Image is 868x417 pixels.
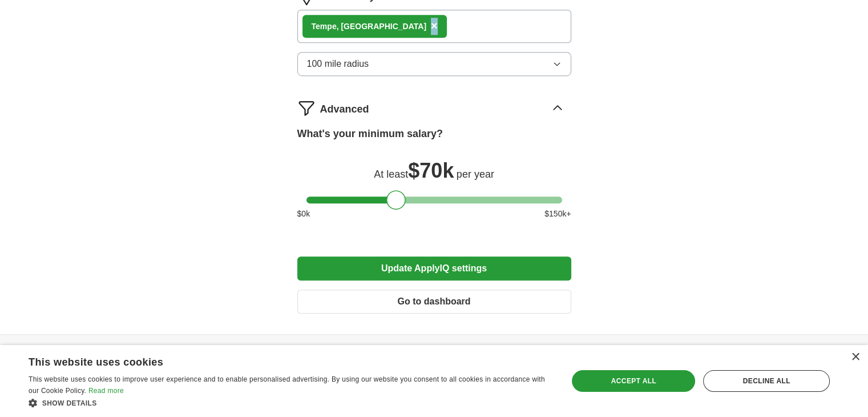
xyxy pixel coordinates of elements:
span: Show details [42,399,97,407]
button: Go to dashboard [297,290,571,314]
span: 100 mile radius [307,57,369,71]
label: What's your minimum salary? [297,126,443,142]
div: This website uses cookies [29,352,523,369]
span: $ 70k [408,159,454,182]
div: Tempe, [GEOGRAPHIC_DATA] [312,21,426,33]
span: × [431,19,438,32]
span: This website uses cookies to improve user experience and to enable personalised advertising. By u... [29,375,545,395]
div: Show details [29,397,552,408]
span: At least [374,169,408,180]
div: Decline all [703,370,830,392]
img: filter [297,99,316,117]
a: Read more, opens a new window [88,387,124,395]
span: Advanced [320,102,369,117]
span: $ 150 k+ [544,208,571,220]
span: $ 0 k [297,208,310,220]
button: 100 mile radius [297,52,571,76]
div: Accept all [572,370,695,392]
button: Update ApplyIQ settings [297,256,571,280]
h4: Country selection [612,335,790,367]
div: Close [851,353,859,362]
button: × [431,18,438,35]
span: per year [457,169,494,180]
